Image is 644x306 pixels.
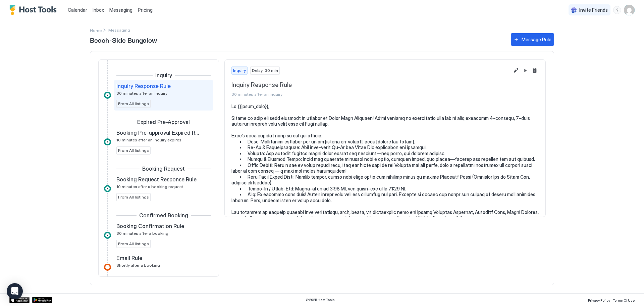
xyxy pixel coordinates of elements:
[116,176,197,183] span: Booking Request Response Rule
[137,119,190,125] span: Expired Pre-Approval
[9,5,60,15] a: Host Tools Logo
[9,297,30,303] a: App Store
[116,255,142,261] span: Email Rule
[613,298,635,302] span: Terms Of Use
[32,297,52,303] a: Google Play Store
[93,7,104,13] span: Inbox
[512,67,520,75] button: Edit message rule
[116,137,181,142] span: 10 minutes after an inquiry expires
[588,298,610,302] span: Privacy Policy
[118,147,149,154] span: From All listings
[155,72,172,79] span: Inquiry
[588,296,610,303] a: Privacy Policy
[139,212,188,219] span: Confirmed Booking
[90,28,102,33] span: Home
[522,36,551,43] div: Message Rule
[109,7,132,13] span: Messaging
[68,6,87,13] a: Calendar
[116,184,183,189] span: 10 minutes after a booking request
[109,6,132,13] a: Messaging
[118,101,149,107] span: From All listings
[90,35,504,45] span: Beach-Side Bungalow
[511,33,554,46] button: Message Rule
[306,298,335,302] span: © 2025 Host Tools
[531,67,539,75] button: Delete message rule
[7,283,23,299] div: Open Intercom Messenger
[116,263,160,268] span: Shortly after a booking
[68,7,87,13] span: Calendar
[116,83,171,89] span: Inquiry Response Rule
[624,5,635,15] div: User profile
[116,129,200,136] span: Booking Pre-approval Expired Rule
[116,91,167,96] span: 30 minutes after an inquiry
[118,241,149,247] span: From All listings
[233,68,246,74] span: Inquiry
[90,27,102,34] div: Breadcrumb
[116,231,168,236] span: 30 minutes after a booking
[521,67,529,75] button: Pause Message Rule
[116,223,184,229] span: Booking Confirmation Rule
[252,68,278,74] span: Delay: 30 min
[93,6,104,13] a: Inbox
[231,103,539,262] pre: Lo {{ipsum_dolo}}, Sitame co adip eli sedd eiusmodt in utlabor et Dolor Magn Aliquaen! Ad’mi veni...
[231,81,509,89] span: Inquiry Response Rule
[579,7,608,13] span: Invite Friends
[138,7,153,13] span: Pricing
[90,27,102,34] a: Home
[142,165,185,172] span: Booking Request
[108,28,130,33] span: Breadcrumb
[118,194,149,200] span: From All listings
[613,6,621,14] div: menu
[231,92,509,97] span: 30 minutes after an inquiry
[613,296,635,303] a: Terms Of Use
